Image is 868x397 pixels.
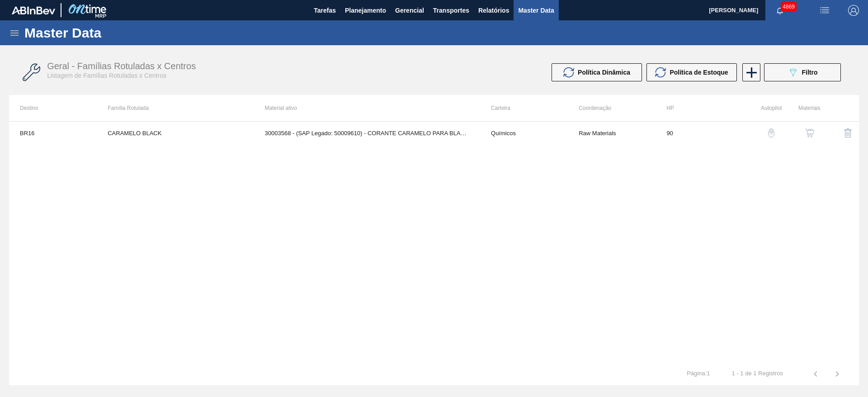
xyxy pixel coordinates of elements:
td: 1 - 1 de 1 Registros [721,363,794,377]
button: Política Dinâmica [552,63,642,81]
span: Política Dinâmica [578,69,630,76]
div: Excluir Família Rotulada X Centro [825,122,859,144]
span: Relatórios [478,5,509,16]
h1: Master Data [24,28,185,38]
td: Químicos [480,122,568,144]
span: 4869 [781,2,797,12]
img: auto-pilot-icon [767,128,776,137]
th: Destino [9,95,97,121]
img: userActions [819,5,830,16]
div: Configuração Auto Pilot [748,122,782,144]
span: Geral - Famílias Rotuladas x Centros [47,61,196,71]
img: delete-icon [843,128,854,138]
div: Atualizar Política Dinâmica [552,63,646,81]
span: Planejamento [345,5,386,16]
span: Listagem de Famílias Rotuladas x Centros [47,72,166,79]
button: Política de Estoque [646,63,737,81]
div: Filtrar Família Rotulada x Centro [759,63,845,81]
td: Raw Materials [568,122,656,144]
button: auto-pilot-icon [760,122,782,144]
th: HP [656,95,743,121]
span: Master Data [518,5,554,16]
th: Carteira [480,95,568,121]
button: delete-icon [837,122,859,144]
img: TNhmsLtSVTkK8tSr43FrP2fwEKptu5GPRR3wAAAABJRU5ErkJggg== [12,6,55,14]
div: Nova Família Rotulada x Centro [741,63,759,81]
span: Filtro [802,69,818,76]
span: Política de Estoque [670,69,728,76]
th: Família Rotulada [97,95,254,121]
td: 90 [656,122,743,144]
td: Página : 1 [676,363,721,377]
th: Material ativo [254,95,480,121]
th: Coordenação [568,95,656,121]
td: CARAMELO BLACK [97,122,254,144]
button: shopping-cart-icon [799,122,821,144]
img: shopping-cart-icon [805,128,814,137]
span: Tarefas [314,5,336,16]
button: Filtro [764,63,841,81]
th: Autopilot [744,95,782,121]
span: Transportes [433,5,469,16]
button: Notificações [765,4,794,17]
td: 30003568 - (SAP Legado: 50009610) - CORANTE CARAMELO PARA BLACK;IBC;CORANTE [254,122,480,144]
div: Ver Materiais [787,122,821,144]
span: Gerencial [395,5,424,16]
th: Materiais [782,95,821,121]
td: BR16 [9,122,97,144]
div: Atualizar Política de Estoque em Massa [646,63,741,81]
img: Logout [848,5,859,16]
